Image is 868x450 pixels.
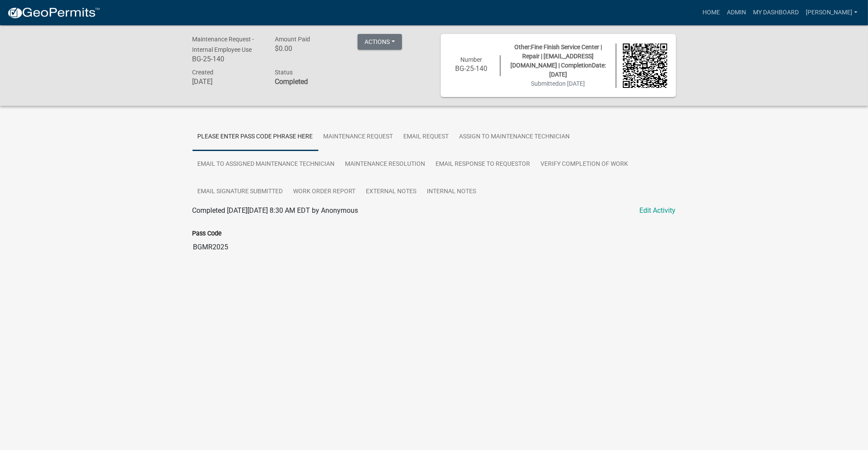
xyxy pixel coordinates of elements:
a: Verify Completion of work [536,151,634,178]
a: Admin [723,4,750,21]
a: Assign to Maintenance Technician [454,123,575,151]
span: Completed [DATE][DATE] 8:30 AM EDT by Anonymous [193,206,358,215]
strong: Completed [275,77,308,86]
a: Please Enter Pass Code Phrase Here [193,123,318,151]
a: Email Request [399,123,454,151]
span: Created [193,69,214,76]
span: Other:Fine Finish Service Center | Repair | [EMAIL_ADDRESS][DOMAIN_NAME] | CompletionDate: [DATE] [510,44,606,78]
a: Email Response to Requestor [431,151,536,178]
a: Email to Assigned Maintenance Technician [193,151,340,178]
a: Edit Activity [640,205,676,216]
a: Email Signature Submitted [193,178,288,206]
span: Number [460,56,482,63]
span: Submitted on [DATE] [531,80,585,87]
h6: BG-25-140 [193,55,262,63]
button: Actions [358,34,402,50]
a: Internal Notes [422,178,482,206]
a: Home [699,4,723,21]
a: Maintenance Resolution [340,151,431,178]
span: Amount Paid [275,36,310,43]
h6: BG-25-140 [449,64,494,73]
h6: $0.00 [275,44,344,53]
img: QR code [623,44,667,88]
span: Status [275,69,293,76]
label: Pass Code [193,231,222,237]
a: My Dashboard [750,4,802,21]
h6: [DATE] [193,77,262,86]
a: [PERSON_NAME] [802,4,861,21]
a: Work Order Report [288,178,361,206]
span: Maintenance Request - Internal Employee Use [193,36,254,53]
a: External Notes [361,178,422,206]
a: Maintenance Request [318,123,399,151]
